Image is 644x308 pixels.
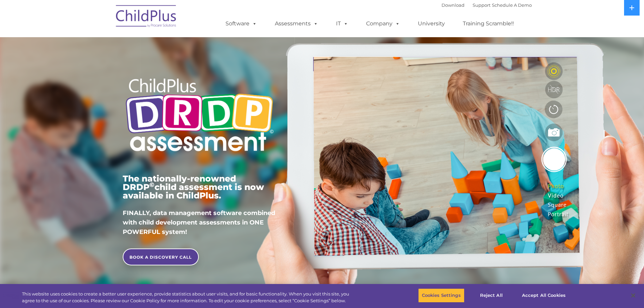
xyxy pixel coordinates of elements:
[123,69,276,163] img: Copyright - DRDP Logo Light
[113,0,180,34] img: ChildPlus by Procare Solutions
[359,17,407,30] a: Company
[219,17,264,30] a: Software
[456,17,521,30] a: Training Scramble!!
[123,209,275,236] span: FINALLY, data management software combined with child development assessments in ONE POWERFUL sys...
[492,2,532,8] a: Schedule A Demo
[123,248,199,265] a: BOOK A DISCOVERY CALL
[22,291,354,304] div: This website uses cookies to create a better user experience, provide statistics about user visit...
[442,2,464,8] a: Download
[470,288,512,303] button: Reject All
[329,17,355,30] a: IT
[518,288,569,303] button: Accept All Cookies
[418,288,464,303] button: Cookies Settings
[473,2,491,8] a: Support
[626,288,641,303] button: Close
[411,17,452,30] a: University
[123,173,264,200] span: The nationally-renowned DRDP child assessment is now available in ChildPlus.
[268,17,325,30] a: Assessments
[149,181,154,189] sup: ©
[442,2,532,8] font: |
